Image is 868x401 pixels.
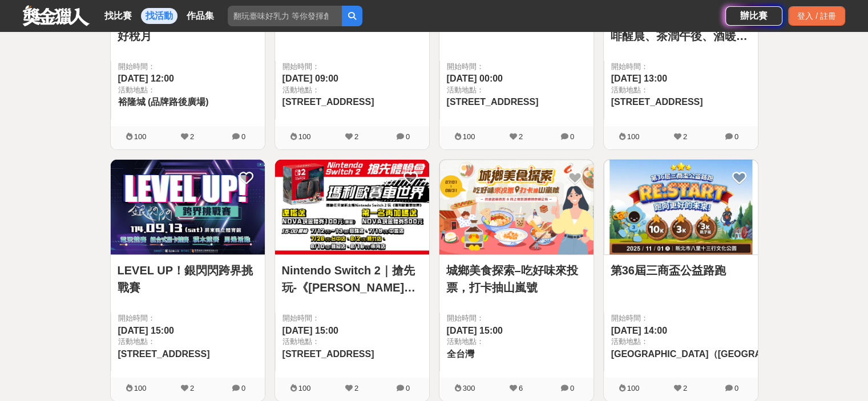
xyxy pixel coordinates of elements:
[100,8,136,24] a: 找比賽
[611,74,667,83] span: [DATE] 13:00
[570,132,574,141] span: 0
[228,6,342,26] input: 翻玩臺味好乳力 等你發揮創意！
[118,97,209,107] span: 裕隆城 (品牌路後廣場)
[275,160,429,256] a: Cover Image
[683,384,687,392] span: 2
[241,384,245,392] span: 0
[447,74,503,83] span: [DATE] 00:00
[298,384,311,392] span: 100
[447,61,587,72] span: 開始時間：
[439,160,594,255] img: Cover Image
[519,384,523,392] span: 6
[463,384,475,392] span: 300
[611,262,751,279] a: 第36屆三商盃公益路跑
[683,132,687,141] span: 2
[447,313,587,324] span: 開始時間：
[447,97,539,107] span: [STREET_ADDRESS]
[406,132,410,141] span: 0
[406,384,410,392] span: 0
[570,384,574,392] span: 0
[298,132,311,141] span: 100
[627,132,640,141] span: 100
[282,336,422,347] span: 活動地點：
[111,160,265,255] img: Cover Image
[118,326,174,335] span: [DATE] 15:00
[611,326,667,335] span: [DATE] 14:00
[519,132,523,141] span: 2
[141,8,177,24] a: 找活動
[118,61,258,72] span: 開始時間：
[447,336,587,347] span: 活動地點：
[275,160,429,255] img: Cover Image
[282,262,422,296] a: Nintendo Switch 2｜搶先玩-《[PERSON_NAME]歐賽車世界》體驗賽
[604,160,758,255] img: Cover Image
[447,349,474,359] span: 全台灣
[611,97,703,107] span: [STREET_ADDRESS]
[354,132,358,141] span: 2
[611,313,751,324] span: 開始時間：
[241,132,245,141] span: 0
[611,61,751,72] span: 開始時間：
[282,97,374,107] span: [STREET_ADDRESS]
[134,384,147,392] span: 100
[182,8,219,24] a: 作品集
[282,313,422,324] span: 開始時間：
[118,84,258,96] span: 活動地點：
[282,84,422,96] span: 活動地點：
[282,349,374,359] span: [STREET_ADDRESS]
[118,74,174,83] span: [DATE] 12:00
[118,336,258,347] span: 活動地點：
[734,384,738,392] span: 0
[190,132,194,141] span: 2
[282,74,338,83] span: [DATE] 09:00
[604,160,758,256] a: Cover Image
[725,6,782,26] a: 辦比賽
[282,61,422,72] span: 開始時間：
[190,384,194,392] span: 2
[611,84,751,96] span: 活動地點：
[447,84,587,96] span: 活動地點：
[788,6,845,26] div: 登入 / 註冊
[111,160,265,256] a: Cover Image
[118,349,210,359] span: [STREET_ADDRESS]
[627,384,640,392] span: 100
[118,313,258,324] span: 開始時間：
[446,262,587,296] a: 城鄉美食探索–吃好味來投票，打卡抽山嵐號
[447,326,503,335] span: [DATE] 15:00
[734,132,738,141] span: 0
[439,160,594,256] a: Cover Image
[118,262,258,296] a: LEVEL UP！銀閃閃跨界挑戰賽
[463,132,475,141] span: 100
[134,132,147,141] span: 100
[282,326,338,335] span: [DATE] 15:00
[354,384,358,392] span: 2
